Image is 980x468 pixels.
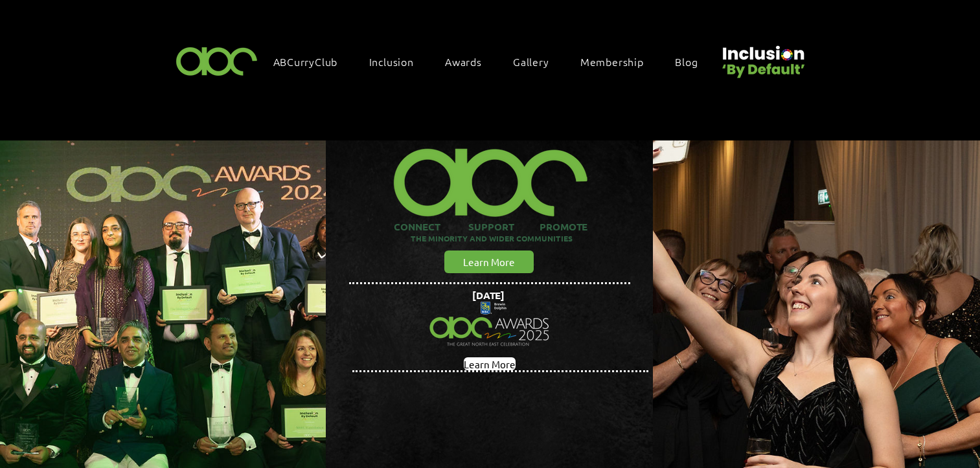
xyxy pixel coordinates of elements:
span: Inclusion [369,54,414,69]
span: Learn More [464,357,516,371]
span: Learn More [463,255,515,269]
img: Untitled design (22).png [718,35,807,80]
span: ABCurryClub [273,54,338,69]
a: ABCurryClub [267,48,358,75]
a: Membership [574,48,663,75]
img: ABC-Logo-Blank-Background-01-01-2_edited.png [387,132,594,220]
a: Gallery [507,48,569,75]
span: [DATE] [472,289,505,302]
span: Gallery [513,54,549,69]
span: Awards [445,54,482,69]
span: Membership [580,54,644,69]
a: Learn More [464,357,516,370]
img: ABC-Logo-Blank-Background-01-01-2.png [172,41,262,80]
div: Inclusion [363,48,433,75]
img: Northern Insights Double Pager Apr 2025.png [422,287,557,362]
span: THE MINORITY AND WIDER COMMUNITIES [411,233,573,243]
span: Blog [675,54,698,69]
div: Awards [439,48,501,75]
nav: Site [267,48,718,75]
span: CONNECT SUPPORT PROMOTE [394,220,587,233]
a: Blog [668,48,717,75]
a: Learn More [444,251,534,273]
